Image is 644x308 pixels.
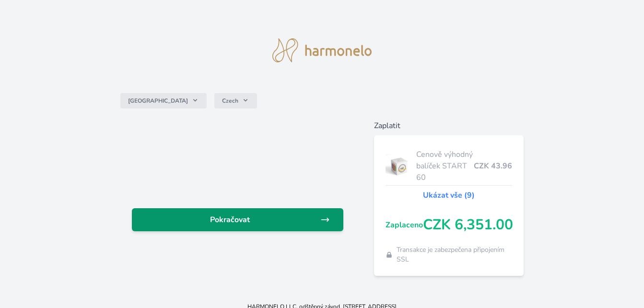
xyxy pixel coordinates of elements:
a: Pokračovat [132,208,343,231]
button: Czech [214,93,257,108]
span: Zaplaceno [386,219,423,231]
a: Ukázat vše (9) [423,190,475,201]
span: Cenově výhodný balíček START 60 [416,149,474,183]
span: Pokračovat [140,214,320,225]
h6: Zaplatit [374,120,524,131]
span: CZK 43.96 [474,160,512,172]
span: [GEOGRAPHIC_DATA] [128,97,188,105]
span: Czech [222,97,238,105]
button: [GEOGRAPHIC_DATA] [120,93,207,108]
span: Transakce je zabezpečena připojením SSL [397,245,513,264]
img: start.jpg [386,154,413,178]
span: CZK 6,351.00 [423,216,513,234]
img: logo.svg [272,38,372,62]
